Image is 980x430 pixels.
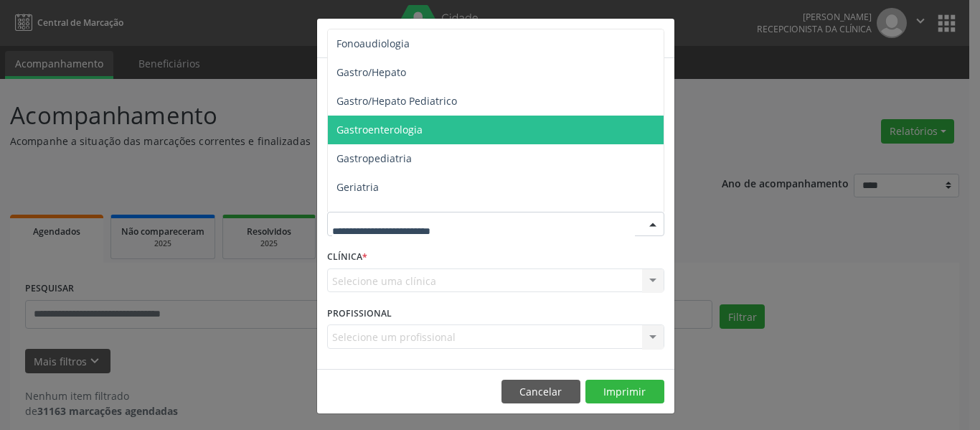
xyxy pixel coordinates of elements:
[336,209,392,223] span: Ginecologia
[646,19,674,54] button: Close
[327,246,367,268] label: CLÍNICA
[336,180,379,194] span: Geriatria
[336,123,423,136] span: Gastroenterologia
[501,380,580,404] button: Cancelar
[336,37,410,50] span: Fonoaudiologia
[336,94,457,108] span: Gastro/Hepato Pediatrico
[327,302,392,324] label: PROFISSIONAL
[327,29,491,47] h5: Relatório de agendamentos
[336,65,406,79] span: Gastro/Hepato
[336,151,412,165] span: Gastropediatria
[585,380,664,404] button: Imprimir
